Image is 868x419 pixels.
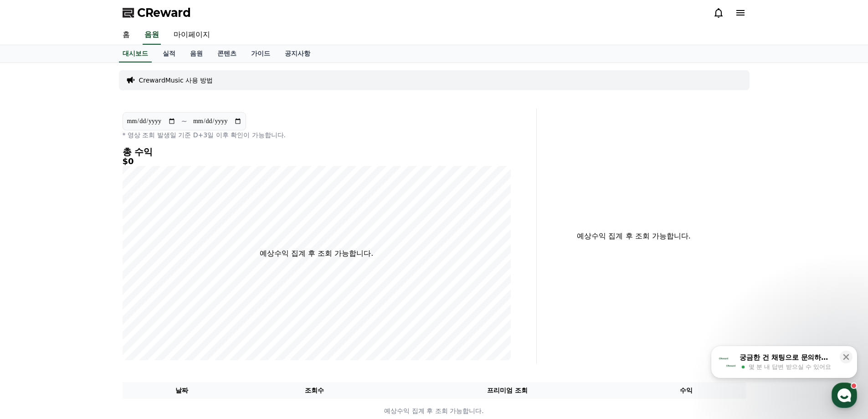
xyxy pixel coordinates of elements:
[143,26,161,45] a: 음원
[241,382,387,399] th: 조회수
[139,76,213,85] a: CrewardMusic 사용 방법
[166,26,217,45] a: 마이페이지
[183,45,210,62] a: 음원
[181,116,187,127] p: ~
[123,382,241,399] th: 날짜
[123,5,191,20] a: CReward
[244,45,277,62] a: 가이드
[123,157,511,166] h5: $0
[123,147,511,157] h4: 총 수익
[627,382,746,399] th: 수익
[123,406,745,416] p: 예상수익 집계 후 조회 가능합니다.
[277,45,318,62] a: 공지사항
[544,231,724,242] p: 예상수익 집계 후 조회 가능합니다.
[119,45,152,62] a: 대시보드
[260,248,373,259] p: 예상수익 집계 후 조회 가능합니다.
[123,130,511,140] p: * 영상 조회 발생일 기준 D+3일 이후 확인이 가능합니다.
[137,5,191,20] span: CReward
[115,26,137,45] a: 홈
[155,45,183,62] a: 실적
[388,382,627,399] th: 프리미엄 조회
[210,45,244,62] a: 콘텐츠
